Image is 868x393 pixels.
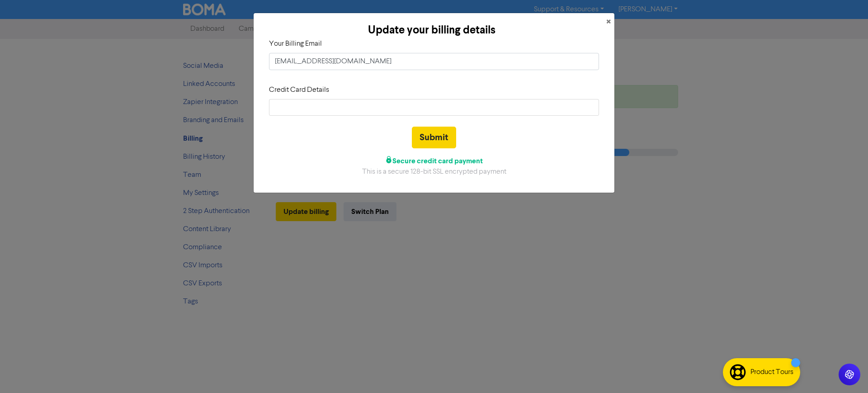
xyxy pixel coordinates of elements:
div: Update your billing details [261,22,603,38]
span: × [606,15,611,29]
input: example@gmail.com [269,53,599,70]
button: Close [603,13,614,31]
p: Credit Card Details [269,85,599,95]
label: Your Billing Email [269,38,322,49]
button: Submit [412,127,456,148]
div: This is a secure 128-bit SSL encrypted payment [269,166,599,177]
iframe: Chat Widget [823,350,868,393]
div: Secure credit card payment [269,156,599,166]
